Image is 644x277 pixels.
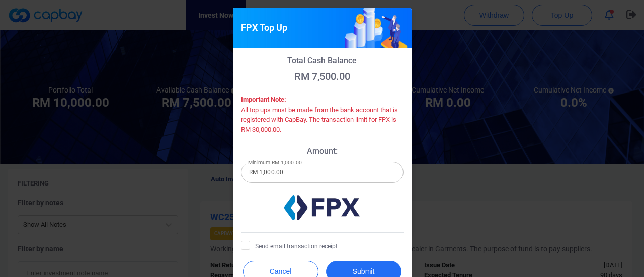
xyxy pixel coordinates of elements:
img: fpxLogo [284,195,360,220]
label: Minimum RM 1,000.00 [248,159,302,166]
p: Amount: [241,146,404,156]
p: All top ups must be made from the bank account that is registered with CapBay. The transaction li... [241,105,404,135]
p: Total Cash Balance [241,56,404,65]
h5: FPX Top Up [241,22,287,34]
strong: Important Note: [241,96,286,103]
p: RM 7,500.00 [241,70,404,82]
span: Send email transaction receipt [241,241,338,251]
span: RM 30,000.00 [241,126,280,133]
